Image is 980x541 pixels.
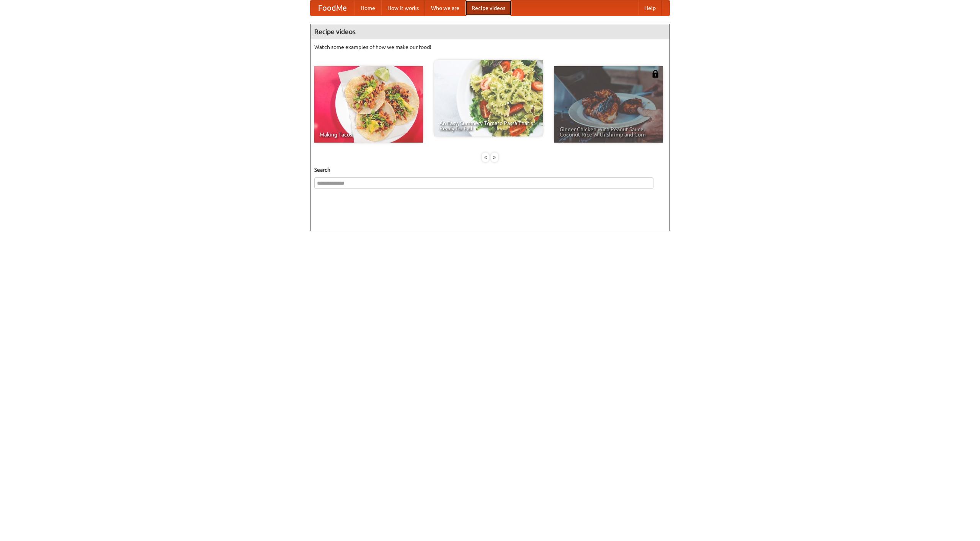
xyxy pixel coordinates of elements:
a: FoodMe [310,0,354,16]
a: An Easy, Summery Tomato Pasta That's Ready for Fall [434,60,543,136]
a: Help [638,0,662,16]
a: Who we are [425,0,465,16]
a: How it works [381,0,425,16]
a: Home [354,0,381,16]
span: An Easy, Summery Tomato Pasta That's Ready for Fall [439,120,537,131]
span: Making Tacos [320,132,418,137]
h4: Recipe videos [310,24,670,39]
img: 483408.png [652,70,659,78]
h5: Search [314,166,666,174]
a: Recipe videos [465,0,511,16]
div: » [491,153,498,162]
p: Watch some examples of how we make our food! [314,43,666,51]
div: « [482,153,489,162]
a: Making Tacos [314,66,423,143]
